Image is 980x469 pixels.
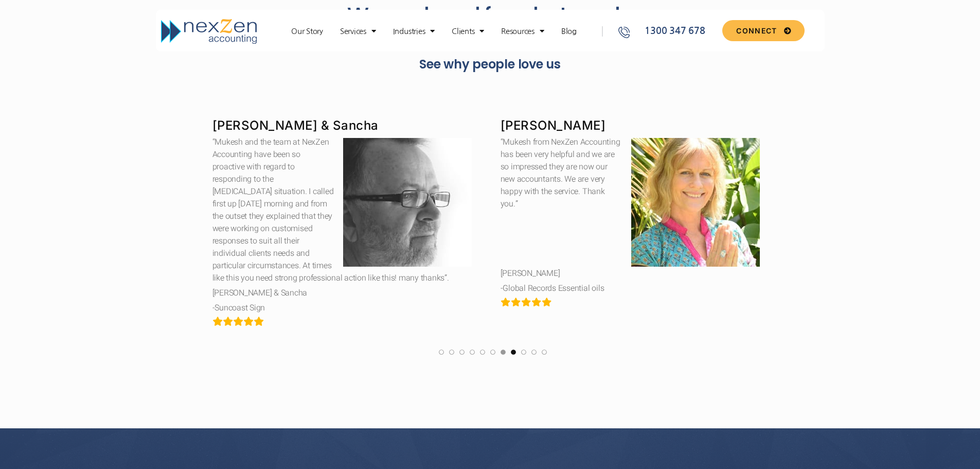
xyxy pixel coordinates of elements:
a: Blog [556,26,582,37]
a: Our Story [286,26,328,37]
div: “Mukesh from NexZen Accounting has been very helpful and we are so impressed they are now our new... [501,136,768,210]
a: Services [335,26,381,37]
div: v 4.0.25 [29,16,50,25]
a: CONNECT [722,20,804,41]
span: CONNECT [736,27,777,34]
a: Clients [447,26,489,37]
img: logo_orange.svg [16,16,25,25]
div: -Suncoast Sign [212,302,480,314]
div: -Global Records Essential oils [501,282,768,294]
a: Resources [496,26,549,37]
h3: [PERSON_NAME] & Sancha [212,118,480,133]
span: 1300 347 678 [642,24,705,38]
div: Domain: [DOMAIN_NAME] [27,27,113,35]
div: [PERSON_NAME] [501,267,768,280]
a: Industries [388,26,440,37]
div: “Mukesh and the team at NexZen Accounting have been so proactive with regard to responding to the... [212,136,480,284]
a: 1300 347 678 [617,24,719,38]
div: Domain Overview [39,61,92,67]
p: See why people love us [207,53,773,75]
div: [PERSON_NAME] & Sancha [212,287,480,299]
img: tab_keywords_by_traffic_grey.svg [102,60,111,68]
img: tab_domain_overview_orange.svg [28,60,36,68]
h3: [PERSON_NAME] [501,118,768,133]
div: Keywords by Traffic [114,61,173,67]
img: website_grey.svg [16,27,25,35]
nav: Menu [271,26,596,37]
